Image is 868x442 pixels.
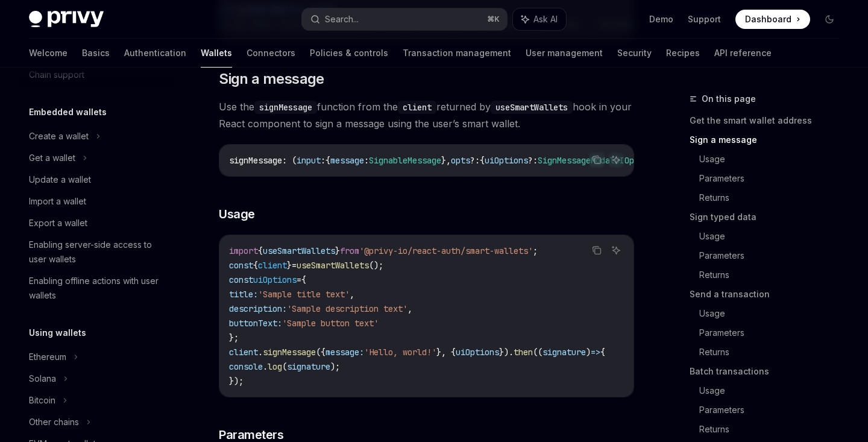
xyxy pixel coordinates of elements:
span: = [297,274,301,285]
span: 'Sample title text' [258,289,350,300]
span: , [350,289,354,300]
button: Ask AI [608,242,624,258]
span: signMessage [229,155,282,166]
span: . [263,361,268,372]
span: then [514,347,533,358]
span: title: [229,289,258,300]
a: Basics [82,39,110,68]
span: ( [282,361,287,372]
a: Usage [699,304,849,323]
a: Enabling offline actions with user wallets [19,270,174,306]
span: signature [542,347,586,358]
span: }). [499,347,514,358]
a: Parameters [699,323,849,343]
a: Returns [699,188,849,207]
span: buttonText: [229,318,282,329]
a: Support [688,13,721,25]
span: { [480,155,485,166]
a: Enabling server-side access to user wallets [19,234,174,270]
code: useSmartWallets [491,101,573,114]
span: from [340,245,359,256]
div: Enabling server-side access to user wallets [29,238,166,267]
span: client [229,347,258,358]
span: 'Sample description text' [287,303,407,314]
a: Returns [699,343,849,362]
h5: Embedded wallets [29,105,107,119]
button: Toggle dark mode [820,10,839,29]
a: Send a transaction [690,285,849,304]
span: }, { [436,347,456,358]
span: => [591,347,600,358]
div: Export a wallet [29,216,87,230]
span: signMessage [263,347,316,358]
span: ; [533,245,538,256]
a: Welcome [29,39,68,68]
span: import [229,245,258,256]
code: client [398,101,436,114]
span: uiOptions [485,155,528,166]
span: const [229,260,253,271]
div: Ethereum [29,350,66,364]
a: Import a wallet [19,191,174,212]
a: Update a wallet [19,169,174,191]
a: Dashboard [735,10,810,29]
button: Ask AI [608,152,624,168]
span: console [229,361,263,372]
span: Ask AI [533,13,558,25]
a: Security [617,39,652,68]
a: Policies & controls [310,39,388,68]
div: Update a wallet [29,172,91,187]
a: Recipes [666,39,700,68]
span: : [321,155,325,166]
a: Batch transactions [690,362,849,381]
span: 'Sample button text' [282,318,379,329]
span: '@privy-io/react-auth/smart-wallets' [359,245,533,256]
span: Use the function from the returned by hook in your React component to sign a message using the us... [219,98,634,132]
span: { [325,155,330,166]
span: SignMessageModalUIOptions [538,155,658,166]
span: ({ [316,347,325,358]
span: ) [586,347,591,358]
a: Parameters [699,400,849,420]
a: Export a wallet [19,212,174,234]
div: Bitcoin [29,393,55,408]
span: input [297,155,321,166]
code: signMessage [254,101,317,114]
div: Other chains [29,415,79,429]
span: { [253,260,258,271]
span: . [258,347,263,358]
button: Copy the contents from the code block [589,152,605,168]
span: log [268,361,282,372]
span: ⌘ K [487,14,500,24]
span: (( [533,347,542,358]
span: } [335,245,340,256]
span: uiOptions [456,347,499,358]
span: 'Hello, world!' [364,347,436,358]
a: API reference [714,39,772,68]
div: Create a wallet [29,129,89,144]
span: = [292,260,297,271]
a: Parameters [699,169,849,188]
span: uiOptions [253,274,297,285]
a: Parameters [699,246,849,265]
a: Sign a message [690,130,849,150]
span: }, [441,155,451,166]
span: ?: [470,155,480,166]
a: User management [526,39,603,68]
span: On this page [702,92,756,106]
span: { [301,274,306,285]
h5: Using wallets [29,326,86,340]
div: Solana [29,371,56,386]
span: Usage [219,206,255,223]
button: Copy the contents from the code block [589,242,605,258]
span: signature [287,361,330,372]
span: (); [369,260,383,271]
a: Demo [649,13,673,25]
button: Ask AI [513,8,566,30]
a: Transaction management [403,39,511,68]
span: }); [229,376,244,387]
button: Search...⌘K [302,8,506,30]
span: opts [451,155,470,166]
span: const [229,274,253,285]
span: message [330,155,364,166]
